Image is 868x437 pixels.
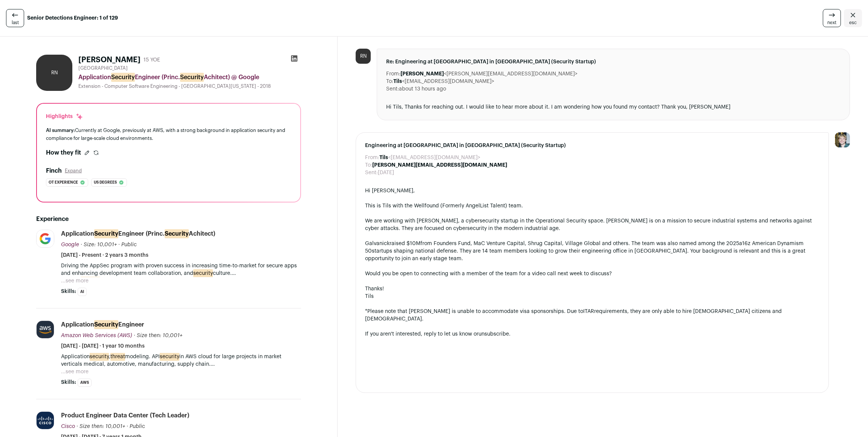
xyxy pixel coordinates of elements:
h2: Finch [46,166,62,175]
b: [PERSON_NAME] [400,71,444,77]
div: Application Engineer [61,320,144,329]
a: raised $10M [390,241,420,246]
button: ...see more [61,277,89,285]
div: RN [356,49,371,64]
span: esc [849,20,857,26]
span: Amazon Web Services (AWS) [61,333,132,338]
dd: <[EMAIL_ADDRESS][DOMAIN_NAME]> [393,78,494,85]
img: d9f8571823f42487d06c0a2b32587fc76af568bc68ffee623e147147d74b258d.jpg [37,412,54,429]
dt: To: [365,161,372,169]
span: Re: Engineering at [GEOGRAPHIC_DATA] in [GEOGRAPHIC_DATA] (Security Startup) [386,58,840,66]
mark: Security [111,73,135,82]
div: *Please note that [PERSON_NAME] is unable to accommodate visa sponsorships. Due to requirements, ... [365,308,819,323]
span: [DATE] - [DATE] · 1 year 10 months [61,342,145,350]
button: Expand [65,168,82,174]
div: RN [36,55,72,91]
img: 8d2c6156afa7017e60e680d3937f8205e5697781b6c771928cb24e9df88505de.jpg [37,230,54,247]
mark: Security [94,229,118,238]
dd: <[PERSON_NAME][EMAIL_ADDRESS][DOMAIN_NAME]> [400,70,578,78]
mark: Security [180,73,204,82]
div: We are working with [PERSON_NAME], a cybersecurity startup in the Operational Security space. [PE... [365,217,819,232]
span: AI summary: [46,128,75,133]
div: Currently at Google, previously at AWS, with a strong background in application security and comp... [46,126,291,142]
h2: Experience [36,215,301,224]
span: Ot experience [49,179,78,186]
dt: To: [386,78,393,85]
span: Skills: [61,379,76,386]
span: Google [61,242,79,247]
span: [DATE] - Present · 2 years 3 months [61,251,148,259]
a: ITAR [583,309,594,314]
mark: Security [165,229,189,238]
div: Hi [PERSON_NAME], [365,187,819,195]
dt: Sent: [386,85,399,93]
span: · [118,241,120,248]
span: Skills: [61,288,76,295]
h1: [PERSON_NAME] [78,55,141,65]
mark: security [90,353,109,361]
div: Extension - Computer Software Engineering - [GEOGRAPHIC_DATA][US_STATE] - 2018 [78,83,301,89]
li: AWS [78,379,92,387]
p: Driving the AppSec program with proven success in increasing time-to-market for secure apps and e... [61,262,301,277]
span: Engineering at [GEOGRAPHIC_DATA] in [GEOGRAPHIC_DATA] (Security Startup) [365,142,819,149]
dt: Sent: [365,169,378,176]
div: Hi Tils, Thanks for reaching out. I would like to hear more about it. I am wondering how you foun... [386,103,840,111]
span: · [127,423,128,430]
span: Us degrees [94,179,117,186]
b: Tils [379,155,388,160]
span: · Size then: 10,001+ [134,333,182,338]
span: Public [130,424,145,429]
span: [GEOGRAPHIC_DATA] [78,65,128,71]
mark: security [81,277,100,285]
div: This is Tils with the Wellfound (Formerly AngelList Talent) team. [365,202,819,210]
span: last [12,20,19,26]
h2: How they fit [46,148,81,157]
li: AI [78,288,87,296]
div: Galvanick from Founders Fund, MaC Venture Capital, Shrug Capital, Village Global and others. The ... [365,240,819,262]
div: If you aren't interested, reply to let us know or . [365,330,819,338]
div: Would you be open to connecting with a member of the team for a video call next week to discuss? [365,270,819,278]
dd: about 13 hours ago [399,85,446,93]
span: Cisco [61,424,75,429]
div: Application Engineer (Princ. Achitect) @ Google [78,73,301,82]
a: unsubscribe [478,331,509,337]
a: Close [844,9,862,27]
a: last [6,9,24,27]
dd: [DATE] [378,169,394,176]
div: 15 YOE [144,56,160,64]
span: · Size then: 10,001+ [76,424,125,429]
span: Public [121,242,137,247]
mark: security [193,269,213,278]
div: Thanks! [365,285,819,293]
b: [PERSON_NAME][EMAIL_ADDRESS][DOMAIN_NAME] [372,163,507,168]
div: Tils [365,293,819,300]
span: · Size: 10,001+ [81,242,117,247]
strong: Senior Detections Engineer: 1 of 129 [27,14,118,22]
dt: From: [365,154,379,161]
mark: Security [94,320,118,329]
mark: security [160,353,179,361]
div: Highlights [46,113,83,120]
a: next [823,9,841,27]
span: next [827,20,836,26]
dd: <[EMAIL_ADDRESS][DOMAIN_NAME]> [379,154,480,161]
img: 6494470-medium_jpg [835,132,850,147]
b: Tils [393,79,402,84]
mark: threat [110,353,125,361]
div: Product Engineer Data Center (Tech Leader) [61,411,189,420]
button: ...see more [61,368,89,376]
div: Application Engineer (Princ. Achitect) [61,230,215,238]
dt: From: [386,70,400,78]
img: a11044fc5a73db7429cab08e8b8ffdb841ee144be2dff187cdde6ecf1061de85.jpg [37,321,54,338]
p: Application , modeling. API in AWS cloud for large projects in market verticals medical, automoti... [61,353,301,368]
